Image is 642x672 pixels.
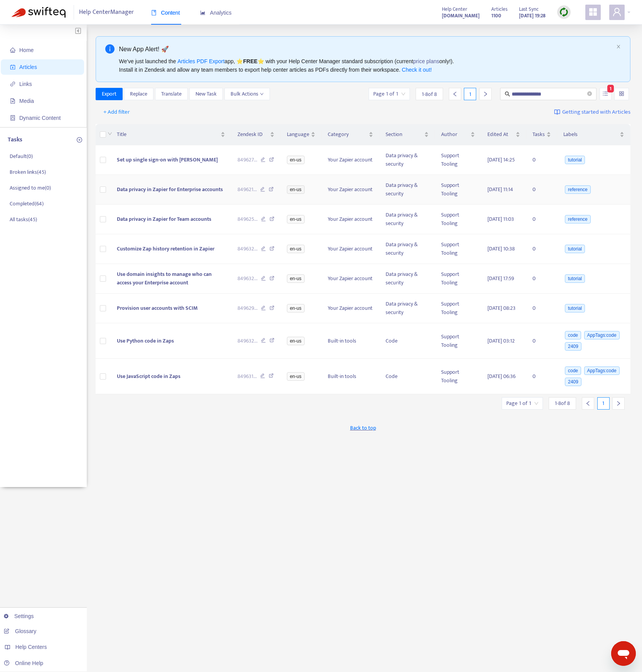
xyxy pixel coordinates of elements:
[189,88,223,100] button: New Task
[435,175,481,205] td: Support Tooling
[600,88,612,100] button: unordered-list
[151,10,157,15] span: book
[565,215,591,223] span: reference
[8,135,22,144] p: Tasks
[10,215,37,223] p: All tasks ( 45 )
[238,156,257,164] span: 849627 ...
[231,90,264,98] span: Bulk Actions
[105,44,115,54] span: info-circle
[287,304,305,312] span: en-us
[487,185,513,194] span: [DATE] 11:14
[379,205,435,234] td: Data privacy & security
[435,124,481,145] th: Author
[487,304,516,312] span: [DATE] 08:23
[487,336,515,345] span: [DATE] 03:12
[287,185,305,194] span: en-us
[563,130,618,139] span: Labels
[585,401,591,406] span: left
[442,12,480,20] strong: [DOMAIN_NAME]
[79,5,134,20] span: Help Center Manager
[386,130,423,139] span: Section
[322,124,379,145] th: Category
[117,215,211,223] span: Data privacy in Zapier for Team accounts
[435,323,481,359] td: Support Tooling
[584,366,620,375] span: AppTags:code
[435,234,481,264] td: Support Tooling
[10,81,15,87] span: link
[287,130,309,139] span: Language
[379,359,435,394] td: Code
[379,234,435,264] td: Data privacy & security
[532,130,545,139] span: Tasks
[607,85,614,92] span: 1
[19,64,37,70] span: Articles
[519,12,546,20] strong: [DATE] 19:28
[435,359,481,394] td: Support Tooling
[491,5,507,13] span: Articles
[487,155,515,164] span: [DATE] 14:25
[322,205,379,234] td: Your Zapier account
[435,205,481,234] td: Support Tooling
[10,200,44,208] p: Completed ( 64 )
[98,106,136,118] button: + Add filter
[464,88,476,100] div: 1
[526,205,557,234] td: 0
[77,137,82,143] span: plus-circle
[103,108,130,117] span: + Add filter
[10,98,15,104] span: file-image
[4,660,43,666] a: Online Help
[559,7,569,17] img: sync.dc5367851b00ba804db3.png
[130,90,147,98] span: Replace
[322,323,379,359] td: Built-in tools
[281,124,322,145] th: Language
[15,644,47,650] span: Help Centers
[597,397,610,410] div: 1
[19,81,32,87] span: Links
[442,11,480,20] a: [DOMAIN_NAME]
[379,175,435,205] td: Data privacy & security
[435,264,481,294] td: Support Tooling
[557,124,630,145] th: Labels
[565,245,585,253] span: tutorial
[487,372,516,381] span: [DATE] 06:36
[565,378,581,386] span: 2409
[526,294,557,323] td: 0
[124,88,153,100] button: Replace
[10,64,15,70] span: account-book
[441,130,468,139] span: Author
[565,185,591,194] span: reference
[243,58,257,64] b: FREE
[491,12,501,20] strong: 1100
[102,90,116,98] span: Export
[19,47,34,53] span: Home
[4,628,36,634] a: Glossary
[10,115,15,121] span: container
[350,424,376,432] span: Back to top
[402,67,432,73] a: Check it out!
[12,7,66,18] img: Swifteq
[287,274,305,283] span: en-us
[117,336,174,345] span: Use Python code in Zaps
[565,366,581,375] span: code
[238,185,257,194] span: 849621 ...
[526,175,557,205] td: 0
[119,44,613,54] div: New App Alert! 🚀
[481,124,526,145] th: Edited At
[526,145,557,175] td: 0
[117,244,214,253] span: Customize Zap history retention in Zapier
[442,5,467,13] span: Help Center
[526,264,557,294] td: 0
[565,274,585,283] span: tutorial
[379,264,435,294] td: Data privacy & security
[526,234,557,264] td: 0
[10,47,15,53] span: home
[565,331,581,339] span: code
[117,155,218,164] span: Set up single sign-on with [PERSON_NAME]
[195,90,217,98] span: New Task
[584,331,620,339] span: AppTags:code
[96,88,123,100] button: Export
[379,294,435,323] td: Data privacy & security
[238,274,258,283] span: 849632 ...
[328,130,367,139] span: Category
[565,304,585,312] span: tutorial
